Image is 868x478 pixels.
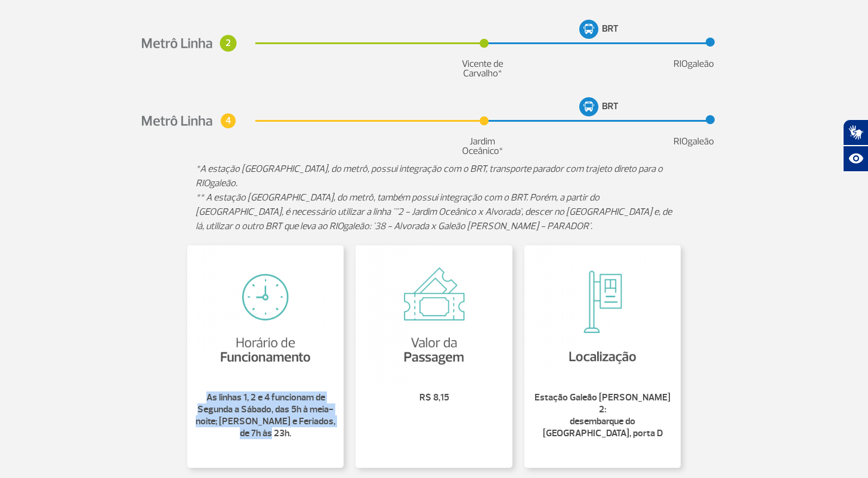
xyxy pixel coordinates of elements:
[524,245,681,384] img: Estação Galeão Tom Jobim 2: desembarque do terminal 2, porta D
[532,391,674,451] p: Estação Galeão [PERSON_NAME] 2: desembarque do [GEOGRAPHIC_DATA], porta D
[196,163,663,189] em: *A estação [GEOGRAPHIC_DATA], do metrô, possui integração com o BRT, transporte parador com traje...
[194,391,337,439] p: As linhas 1, 2 e 4 funcionam de Segunda a Sábado, das 5h à meia-noite; [PERSON_NAME] e Feriados, ...
[843,119,868,146] button: Abrir tradutor de língua de sinais.
[356,245,512,384] img: R$ 8,15
[363,391,505,403] p: R$ 8,15
[843,119,868,172] div: Plugin de acessibilidade da Hand Talk.
[843,146,868,172] button: Abrir recursos assistivos.
[187,245,344,384] img: As linhas 1, 2 e 4 funcionam de Segunda a Sábado, das 5h à meia-noite; Domingos e Feriados, de 7h...
[196,192,672,232] em: ** A estação [GEOGRAPHIC_DATA], do metrô, também possui integração com o BRT. Porém, a partir do ...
